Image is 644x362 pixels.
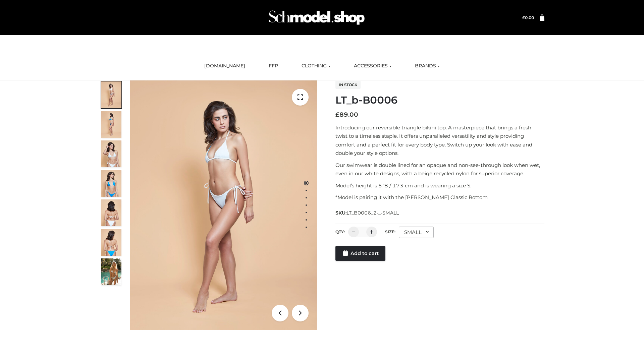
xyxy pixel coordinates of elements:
span: SKU: [335,209,399,217]
p: *Model is pairing it with the [PERSON_NAME] Classic Bottom [335,193,544,202]
h1: LT_b-B0006 [335,94,544,106]
a: ACCESSORIES [349,59,396,73]
label: Size: [385,229,395,234]
bdi: 89.00 [335,111,358,118]
a: BRANDS [410,59,445,73]
img: ArielClassicBikiniTop_CloudNine_AzureSky_OW114ECO_3-scaled.jpg [101,140,121,167]
img: ArielClassicBikiniTop_CloudNine_AzureSky_OW114ECO_1-scaled.jpg [101,81,121,108]
label: QTY: [335,229,345,234]
span: £ [335,111,339,118]
img: Schmodel Admin 964 [266,4,367,31]
img: ArielClassicBikiniTop_CloudNine_AzureSky_OW114ECO_4-scaled.jpg [101,170,121,197]
div: SMALL [399,227,434,238]
img: ArielClassicBikiniTop_CloudNine_AzureSky_OW114ECO_2-scaled.jpg [101,111,121,138]
span: In stock [335,81,361,89]
img: ArielClassicBikiniTop_CloudNine_AzureSky_OW114ECO_7-scaled.jpg [101,199,121,226]
p: Our swimwear is double lined for an opaque and non-see-through look when wet, even in our white d... [335,161,544,178]
span: LT_B0006_2-_-SMALL [346,210,399,216]
a: Add to cart [335,246,385,261]
p: Introducing our reversible triangle bikini top. A masterpiece that brings a fresh twist to a time... [335,123,544,158]
a: [DOMAIN_NAME] [199,59,250,73]
a: FFP [264,59,283,73]
a: £0.00 [522,15,534,20]
p: Model’s height is 5 ‘8 / 173 cm and is wearing a size S. [335,181,544,190]
img: Arieltop_CloudNine_AzureSky2.jpg [101,258,121,285]
span: £ [522,15,525,20]
a: CLOTHING [297,59,335,73]
bdi: 0.00 [522,15,534,20]
img: ArielClassicBikiniTop_CloudNine_AzureSky_OW114ECO_1 [130,80,317,330]
img: ArielClassicBikiniTop_CloudNine_AzureSky_OW114ECO_8-scaled.jpg [101,229,121,256]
